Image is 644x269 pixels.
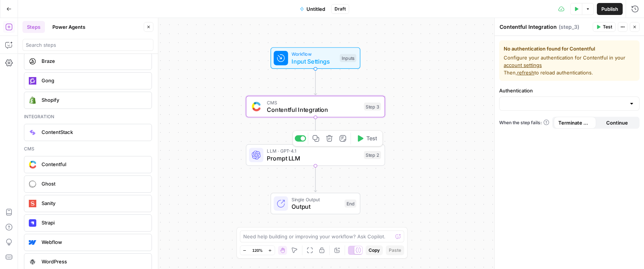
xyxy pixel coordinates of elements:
[29,77,36,85] img: gong_icon.png
[24,113,152,120] div: Integration
[559,23,579,31] span: ( step_3 )
[335,6,346,12] span: Draft
[42,180,146,187] span: Ghost
[48,21,90,33] button: Power Agents
[29,219,36,227] img: Strapi.monogram.logo.png
[292,51,336,58] span: Workflow
[22,21,45,33] button: Steps
[42,161,146,168] span: Contentful
[29,180,36,188] img: ghost-logo-orb.png
[504,62,542,68] a: account settings
[314,69,317,95] g: Edge from start to step_3
[292,196,341,203] span: Single Output
[29,239,36,246] img: webflow-icon.webp
[389,247,401,254] span: Paste
[340,54,356,62] div: Inputs
[42,96,146,104] span: Shopify
[601,5,618,13] span: Publish
[500,23,557,31] textarea: Contentful Integration
[517,70,534,76] span: refresh
[345,199,356,208] div: End
[267,105,360,114] span: Contentful Integration
[499,87,640,94] label: Authentication
[42,128,146,136] span: ContentStack
[267,147,360,155] span: LLM · GPT-4.1
[295,3,330,15] button: Untitled
[42,77,146,84] span: Gong
[252,102,261,111] img: sdasd.png
[246,47,385,69] div: WorkflowInput SettingsInputs
[596,117,638,129] button: Continue
[29,258,36,266] img: WordPress%20logotype.png
[292,57,336,66] span: Input Settings
[364,103,381,111] div: Step 3
[593,22,616,32] button: Test
[42,57,146,65] span: Braze
[364,151,381,159] div: Step 2
[499,119,549,126] a: When the step fails:
[29,97,36,104] img: download.png
[353,132,381,144] button: Test
[246,96,385,117] div: CMSContentful IntegrationStep 3
[246,193,385,214] div: Single OutputOutputEnd
[603,24,612,30] span: Test
[369,247,380,254] span: Copy
[597,3,623,15] button: Publish
[252,247,263,253] span: 120%
[42,199,146,207] span: Sanity
[504,54,635,76] span: Configure your authentication for Contentful in your Then, to reload authentications.
[386,245,404,255] button: Paste
[366,245,383,255] button: Copy
[42,258,146,265] span: WordPress
[606,119,628,126] span: Continue
[267,99,360,106] span: CMS
[42,238,146,246] span: Webflow
[504,45,635,52] span: No authentication found for Contentful
[29,129,36,136] img: contentstack_icon.png
[29,200,36,207] img: logo.svg
[558,119,592,126] span: Terminate Workflow
[42,219,146,226] span: Strapi
[366,134,377,143] span: Test
[26,41,150,49] input: Search steps
[246,144,385,166] div: LLM · GPT-4.1Prompt LLMStep 2Test
[306,5,325,13] span: Untitled
[292,202,341,211] span: Output
[24,146,152,152] div: Cms
[267,154,360,163] span: Prompt LLM
[29,58,36,65] img: braze_icon.png
[314,166,317,192] g: Edge from step_2 to end
[29,161,36,168] img: sdasd.png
